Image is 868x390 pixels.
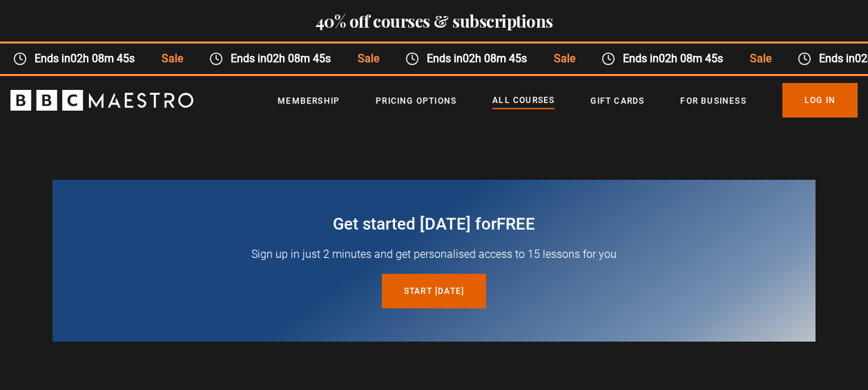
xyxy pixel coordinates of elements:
[615,50,736,67] span: Ends in
[267,52,331,65] time: 02h 08m 45s
[540,50,588,67] span: Sale
[10,90,193,111] svg: BBC Maestro
[148,50,196,67] span: Sale
[345,50,392,67] span: Sale
[463,52,527,65] time: 02h 08m 45s
[492,93,554,109] a: All Courses
[278,94,340,108] a: Membership
[27,50,148,67] span: Ends in
[70,52,135,65] time: 02h 08m 45s
[278,83,858,118] nav: Primary
[680,94,746,108] a: For business
[382,274,486,308] a: Start [DATE]
[86,246,782,263] p: Sign up in just 2 minutes and get personalised access to 15 lessons for you
[736,50,784,67] span: Sale
[659,52,723,65] time: 02h 08m 45s
[223,50,344,67] span: Ends in
[782,83,858,118] a: Log In
[496,214,535,234] span: free
[376,94,456,108] a: Pricing Options
[590,94,644,108] a: Gift Cards
[419,50,540,67] span: Ends in
[86,213,782,235] h2: Get started [DATE] for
